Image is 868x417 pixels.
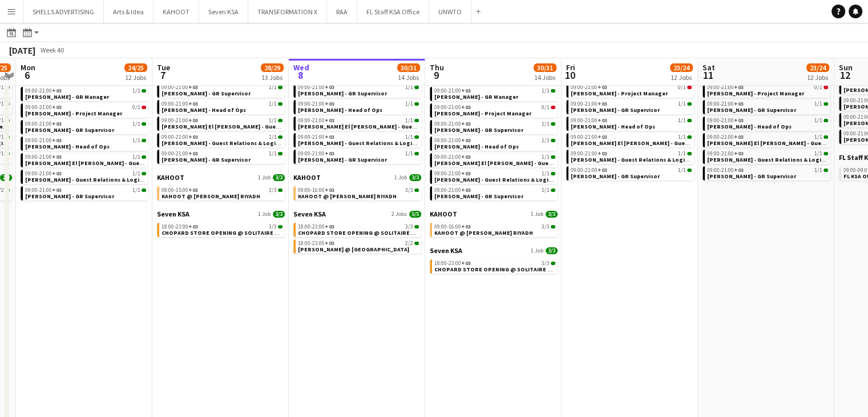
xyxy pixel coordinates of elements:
button: FL Staff KSA Office [357,1,429,23]
button: Arts & Idea [104,1,154,23]
button: KAHOOT [154,1,199,23]
span: Week 40 [38,46,66,54]
button: RAA [327,1,357,23]
button: SHELLS ADVERTISING [23,1,104,23]
button: TRANSFORMATION X [248,1,327,23]
button: UNWTO [429,1,471,23]
div: [DATE] [9,45,35,56]
button: Seven KSA [199,1,248,23]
